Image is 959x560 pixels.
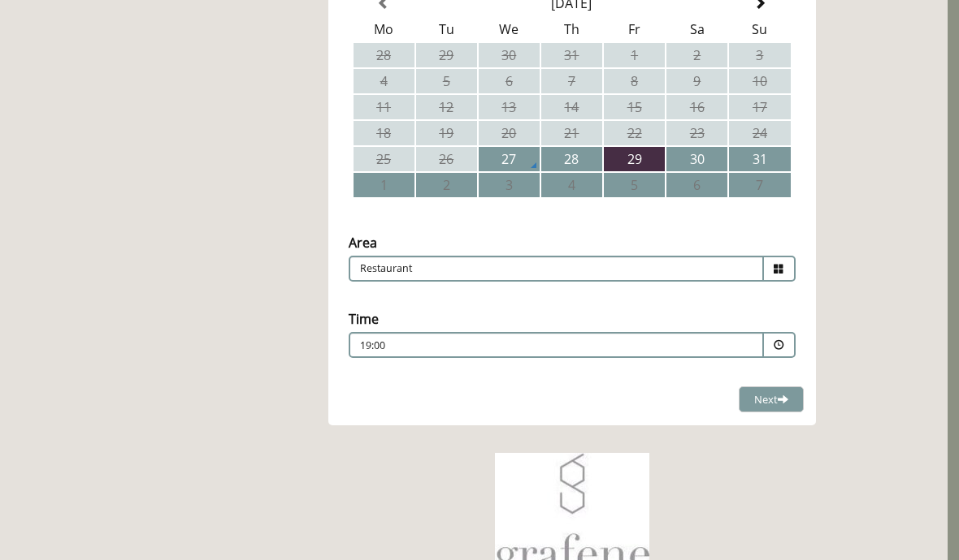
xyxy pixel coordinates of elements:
[739,386,804,413] button: Next
[354,121,414,145] td: 18
[729,17,790,41] th: Su
[604,95,665,119] td: 15
[729,95,790,119] td: 17
[666,121,727,145] td: 23
[479,173,540,197] td: 3
[604,43,665,67] td: 1
[541,95,602,119] td: 14
[416,147,477,171] td: 26
[604,147,665,171] td: 29
[729,69,790,93] td: 10
[416,173,477,197] td: 2
[666,43,727,67] td: 2
[541,43,602,67] td: 31
[479,147,540,171] td: 27
[729,43,790,67] td: 3
[666,95,727,119] td: 16
[354,147,414,171] td: 25
[416,43,477,67] td: 29
[604,69,665,93] td: 8
[349,310,379,328] label: Time
[729,173,790,197] td: 7
[729,147,790,171] td: 31
[604,121,665,145] td: 22
[604,173,665,197] td: 5
[541,173,602,197] td: 4
[729,121,790,145] td: 24
[666,173,727,197] td: 6
[541,69,602,93] td: 7
[541,17,602,41] th: Th
[479,69,540,93] td: 6
[541,121,602,145] td: 21
[479,95,540,119] td: 13
[604,17,665,41] th: Fr
[354,95,414,119] td: 11
[416,69,477,93] td: 5
[354,17,414,41] th: Mo
[479,43,540,67] td: 30
[666,147,727,171] td: 30
[541,147,602,171] td: 28
[666,17,727,41] th: Sa
[349,234,377,252] label: Area
[754,392,788,407] span: Next
[416,121,477,145] td: 19
[479,17,540,41] th: We
[354,69,414,93] td: 4
[354,43,414,67] td: 28
[416,17,477,41] th: Tu
[416,95,477,119] td: 12
[666,69,727,93] td: 9
[354,173,414,197] td: 1
[360,338,654,353] p: 19:00
[479,121,540,145] td: 20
